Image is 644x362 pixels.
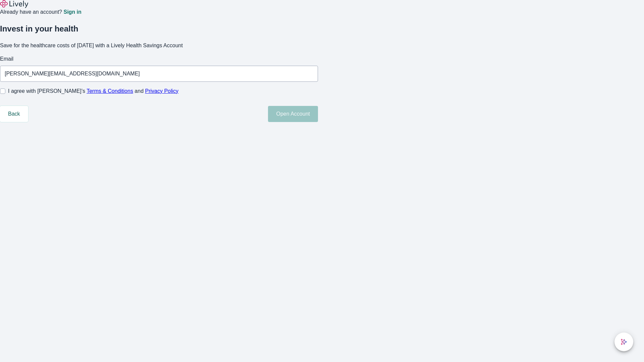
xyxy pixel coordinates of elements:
[145,88,179,94] a: Privacy Policy
[8,87,178,95] span: I agree with [PERSON_NAME]’s and
[621,339,627,345] svg: Lively AI Assistant
[63,9,81,15] a: Sign in
[614,333,633,351] button: chat
[87,88,133,94] a: Terms & Conditions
